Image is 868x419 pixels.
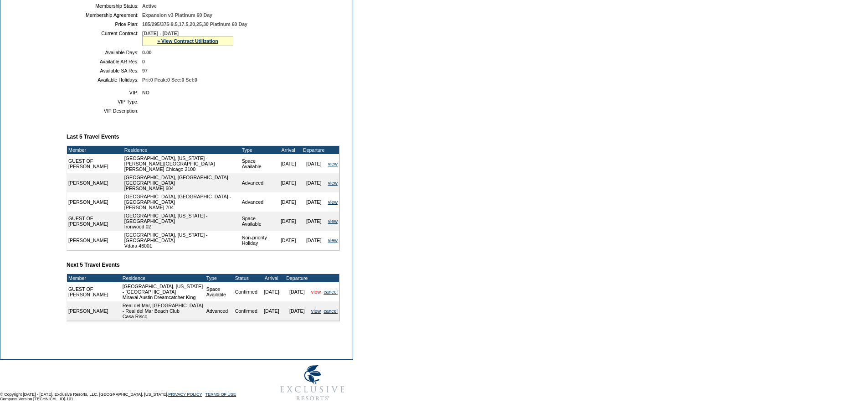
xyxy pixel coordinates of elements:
[70,12,139,18] td: Membership Agreement:
[67,173,123,192] td: [PERSON_NAME]
[301,212,327,231] td: [DATE]
[123,173,241,192] td: [GEOGRAPHIC_DATA], [GEOGRAPHIC_DATA] - [GEOGRAPHIC_DATA] [PERSON_NAME] 604
[241,146,276,154] td: Type
[142,59,145,64] span: 0
[142,21,247,27] span: 185/295/375-9.5,17.5,20,25,30 Platinum 60 Day
[123,231,241,250] td: [GEOGRAPHIC_DATA], [US_STATE] - [GEOGRAPHIC_DATA] Vdara 46001
[328,199,338,205] a: view
[301,173,327,192] td: [DATE]
[205,301,234,321] td: Advanced
[67,146,123,154] td: Member
[234,301,259,321] td: Confirmed
[311,308,321,314] a: view
[241,173,276,192] td: Advanced
[234,274,259,282] td: Status
[142,68,148,73] span: 97
[328,238,338,243] a: view
[276,212,301,231] td: [DATE]
[142,31,179,36] span: [DATE] - [DATE]
[241,212,276,231] td: Space Available
[284,301,310,321] td: [DATE]
[142,90,149,95] span: NO
[67,192,123,212] td: [PERSON_NAME]
[67,282,118,301] td: GUEST OF [PERSON_NAME]
[276,154,301,173] td: [DATE]
[328,218,338,224] a: view
[70,50,139,55] td: Available Days:
[142,12,212,18] span: Expansion v3 Platinum 60 Day
[241,231,276,250] td: Non-priority Holiday
[301,231,327,250] td: [DATE]
[276,231,301,250] td: [DATE]
[168,392,202,397] a: PRIVACY POLICY
[301,154,327,173] td: [DATE]
[301,146,327,154] td: Departure
[234,282,259,301] td: Confirmed
[67,262,120,268] b: Next 5 Travel Events
[67,134,119,140] b: Last 5 Travel Events
[324,308,338,314] a: cancel
[70,99,139,104] td: VIP Type:
[70,31,139,46] td: Current Contract:
[241,154,276,173] td: Space Available
[67,231,123,250] td: [PERSON_NAME]
[324,289,338,295] a: cancel
[123,154,241,173] td: [GEOGRAPHIC_DATA], [US_STATE] - [PERSON_NAME][GEOGRAPHIC_DATA] [PERSON_NAME] Chicago 2100
[67,301,118,321] td: [PERSON_NAME]
[284,274,310,282] td: Departure
[241,192,276,212] td: Advanced
[70,59,139,64] td: Available AR Res:
[284,282,310,301] td: [DATE]
[311,289,321,295] a: view
[205,392,236,397] a: TERMS OF USE
[259,282,284,301] td: [DATE]
[121,274,205,282] td: Residence
[123,212,241,231] td: [GEOGRAPHIC_DATA], [US_STATE] - [GEOGRAPHIC_DATA] Ironwood 02
[205,282,234,301] td: Space Available
[142,3,157,9] span: Active
[259,301,284,321] td: [DATE]
[157,38,218,44] a: » View Contract Utilization
[67,154,123,173] td: GUEST OF [PERSON_NAME]
[70,3,139,9] td: Membership Status:
[70,21,139,27] td: Price Plan:
[70,68,139,73] td: Available SA Res:
[70,108,139,114] td: VIP Description:
[123,146,241,154] td: Residence
[328,161,338,166] a: view
[276,173,301,192] td: [DATE]
[301,192,327,212] td: [DATE]
[121,282,205,301] td: [GEOGRAPHIC_DATA], [US_STATE] - [GEOGRAPHIC_DATA] Miraval Austin Dreamcatcher King
[67,212,123,231] td: GUEST OF [PERSON_NAME]
[259,274,284,282] td: Arrival
[205,274,234,282] td: Type
[121,301,205,321] td: Real del Mar, [GEOGRAPHIC_DATA] - Real del Mar Beach Club Casa Risco
[70,90,139,95] td: VIP:
[123,192,241,212] td: [GEOGRAPHIC_DATA], [GEOGRAPHIC_DATA] - [GEOGRAPHIC_DATA] [PERSON_NAME] 704
[276,192,301,212] td: [DATE]
[272,360,353,406] img: Exclusive Resorts
[276,146,301,154] td: Arrival
[328,180,338,186] a: view
[67,274,118,282] td: Member
[142,50,152,55] span: 0.00
[70,77,139,83] td: Available Holidays:
[142,77,197,83] span: Pri:0 Peak:0 Sec:0 Sel:0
